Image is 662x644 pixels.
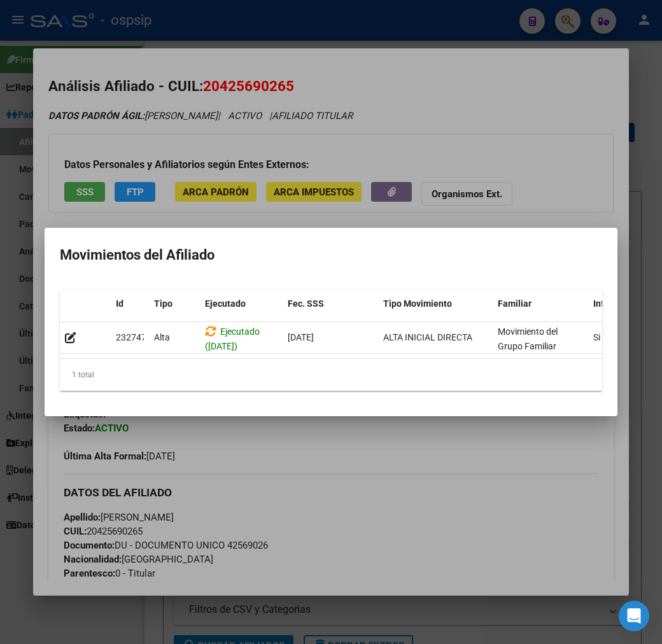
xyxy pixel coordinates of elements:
[149,290,200,318] datatable-header-cell: Tipo
[498,326,558,351] span: Movimiento del Grupo Familiar
[593,298,657,309] span: Informable SSS
[493,290,588,318] datatable-header-cell: Familiar
[116,298,123,309] span: Id
[288,332,314,342] span: [DATE]
[619,601,649,631] div: Open Intercom Messenger
[154,298,173,309] span: Tipo
[60,243,602,267] h2: Movimientos del Afiliado
[205,298,246,309] span: Ejecutado
[593,332,600,342] span: Si
[111,290,149,318] datatable-header-cell: Id
[288,298,324,309] span: Fec. SSS
[378,290,493,318] datatable-header-cell: Tipo Movimiento
[154,332,170,342] span: Alta
[205,326,260,351] span: Ejecutado ([DATE])
[498,298,532,309] span: Familiar
[283,290,378,318] datatable-header-cell: Fec. SSS
[383,298,452,309] span: Tipo Movimiento
[383,332,472,342] span: ALTA INICIAL DIRECTA
[116,332,146,342] span: 232747
[200,290,283,318] datatable-header-cell: Ejecutado
[60,359,602,391] div: 1 total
